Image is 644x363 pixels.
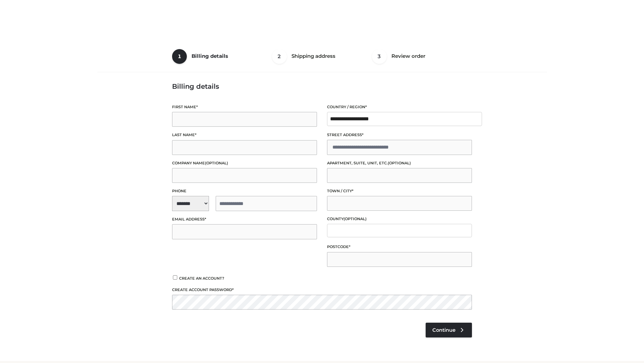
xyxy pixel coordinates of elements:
span: 1 [172,49,187,64]
label: Country / Region [327,104,472,110]
label: Phone [172,188,317,194]
span: (optional) [205,161,228,165]
label: Email address [172,216,317,223]
span: 2 [272,49,287,64]
span: Create an account? [179,276,224,281]
span: Review order [391,53,425,59]
label: Apartment, suite, unit, etc. [327,160,472,166]
h3: Billing details [172,82,472,90]
label: Town / City [327,188,472,194]
span: (optional) [343,216,367,221]
label: Company name [172,160,317,166]
input: Create an account? [172,275,178,280]
label: First name [172,104,317,110]
label: County [327,216,472,222]
span: Continue [432,327,455,333]
span: Shipping address [291,53,335,59]
label: Street address [327,132,472,138]
a: Continue [426,323,472,337]
span: (optional) [388,161,411,165]
label: Postcode [327,244,472,250]
label: Last name [172,132,317,138]
span: Billing details [192,53,228,59]
label: Create account password [172,287,472,293]
span: 3 [372,49,387,64]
